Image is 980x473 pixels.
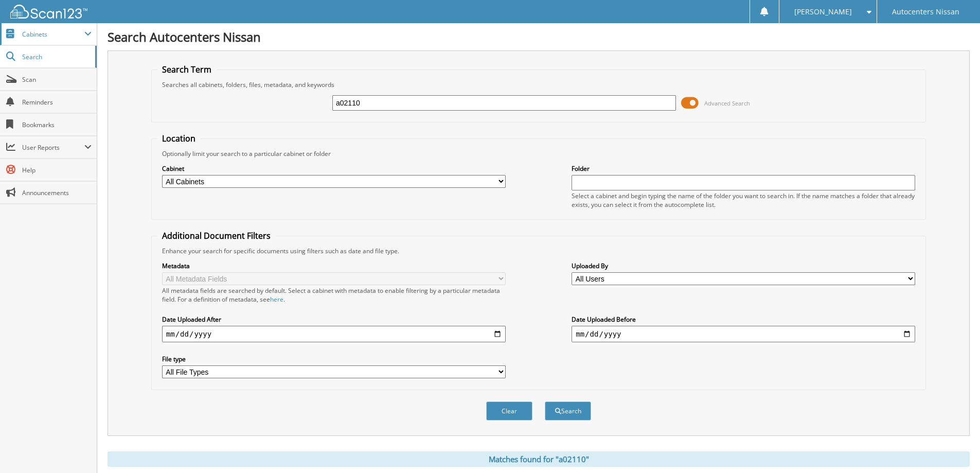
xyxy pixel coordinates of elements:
img: scan123-logo-white.svg [10,5,87,19]
div: Enhance your search for specific documents using filters such as date and file type. [157,247,920,255]
iframe: Chat Widget [929,424,980,473]
label: Cabinet [162,164,506,173]
span: User Reports [22,143,84,152]
div: Select a cabinet and begin typing the name of the folder you want to search in. If the name match... [572,191,915,209]
span: Reminders [22,98,92,107]
label: Folder [572,164,915,173]
span: Announcements [22,188,92,197]
span: Autocenters Nissan [892,9,959,15]
span: Scan [22,75,92,84]
div: Matches found for "a02110" [108,451,970,467]
label: Date Uploaded Before [572,315,915,324]
legend: Additional Document Filters [157,230,276,241]
a: here [270,295,283,304]
h1: Search Autocenters Nissan [108,28,970,45]
button: Search [545,401,591,421]
span: Help [22,166,92,174]
input: start [162,326,506,342]
label: Metadata [162,261,506,270]
label: File type [162,355,506,363]
legend: Location [157,133,201,144]
button: Clear [486,401,532,421]
span: Search [22,52,90,61]
div: Searches all cabinets, folders, files, metadata, and keywords [157,80,920,89]
label: Uploaded By [572,261,915,270]
span: [PERSON_NAME] [794,9,852,15]
span: Advanced Search [704,99,750,107]
div: Optionally limit your search to a particular cabinet or folder [157,149,920,158]
legend: Search Term [157,64,217,75]
span: Bookmarks [22,120,92,129]
label: Date Uploaded After [162,315,506,324]
span: Cabinets [22,30,84,39]
div: All metadata fields are searched by default. Select a cabinet with metadata to enable filtering b... [162,286,506,304]
input: end [572,326,915,342]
